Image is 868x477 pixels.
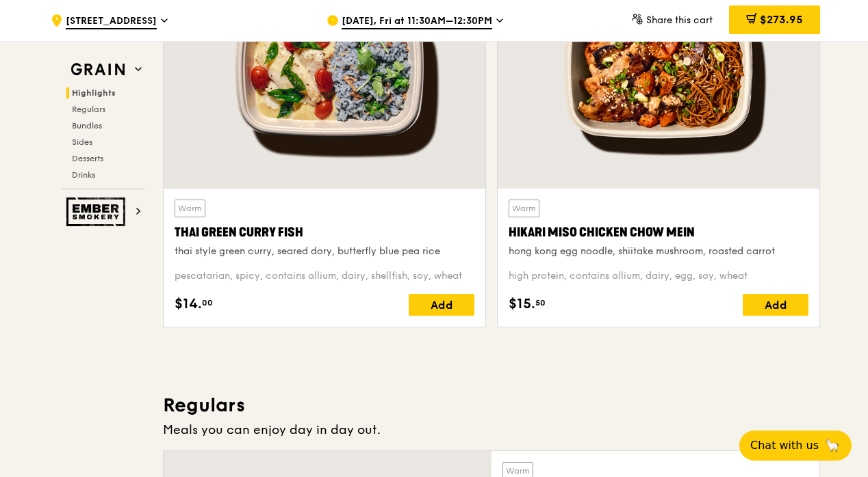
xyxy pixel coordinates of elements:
div: Warm [175,200,205,217]
div: pescatarian, spicy, contains allium, dairy, shellfish, soy, wheat [175,269,474,283]
span: $273.95 [760,13,803,26]
span: Drinks [72,170,95,180]
span: Desserts [72,154,103,163]
span: $15. [509,294,535,314]
span: Bundles [72,121,102,131]
span: Highlights [72,88,116,98]
span: Share this cart [646,14,713,26]
span: Regulars [72,105,105,114]
div: Meals you can enjoy day in day out. [163,420,820,439]
span: [DATE], Fri at 11:30AM–12:30PM [342,14,492,29]
div: Hikari Miso Chicken Chow Mein [509,223,808,242]
div: Thai Green Curry Fish [175,223,474,242]
div: high protein, contains allium, dairy, egg, soy, wheat [509,269,808,283]
span: Chat with us [750,437,819,454]
div: Add [409,294,474,316]
img: Ember Smokery web logo [66,197,129,226]
div: Warm [509,200,539,217]
h3: Regulars [163,393,820,418]
span: Sides [72,137,92,147]
span: [STREET_ADDRESS] [66,14,157,29]
img: Grain web logo [66,57,129,82]
div: thai style green curry, seared dory, butterfly blue pea rice [175,245,474,258]
div: Add [743,294,808,316]
span: $14. [175,294,202,314]
button: Chat with us🦙 [739,431,852,461]
div: hong kong egg noodle, shiitake mushroom, roasted carrot [509,245,808,258]
span: 50 [535,297,546,308]
span: 🦙 [824,437,841,454]
span: 00 [202,297,213,308]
